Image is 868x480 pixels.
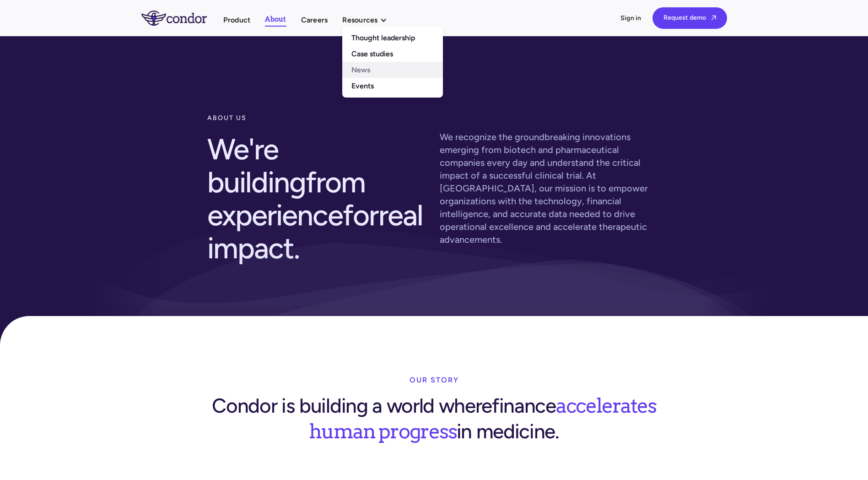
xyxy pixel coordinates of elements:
[410,371,459,389] div: our story
[342,14,396,26] div: Resources
[207,197,423,266] span: real impact.
[342,26,443,98] nav: Resources
[712,15,716,21] span: 
[207,109,429,127] div: about us
[301,14,328,26] a: Careers
[342,14,377,26] div: Resources
[342,78,443,94] a: Events
[309,390,656,443] span: accelerates human progress
[440,131,661,246] p: We recognize the groundbreaking innovations emerging from biotech and pharmaceutical companies ev...
[207,164,366,233] span: from experience
[342,46,443,62] a: Case studies
[141,11,223,25] a: home
[207,389,661,444] div: Condor is building a world where in medicine.
[265,13,286,27] a: About
[492,393,556,418] span: finance
[207,127,429,270] h2: We're building for
[620,14,642,23] a: Sign in
[342,30,443,46] a: Thought leadership
[223,14,251,26] a: Product
[342,62,443,78] a: News
[652,7,727,29] a: Request demo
